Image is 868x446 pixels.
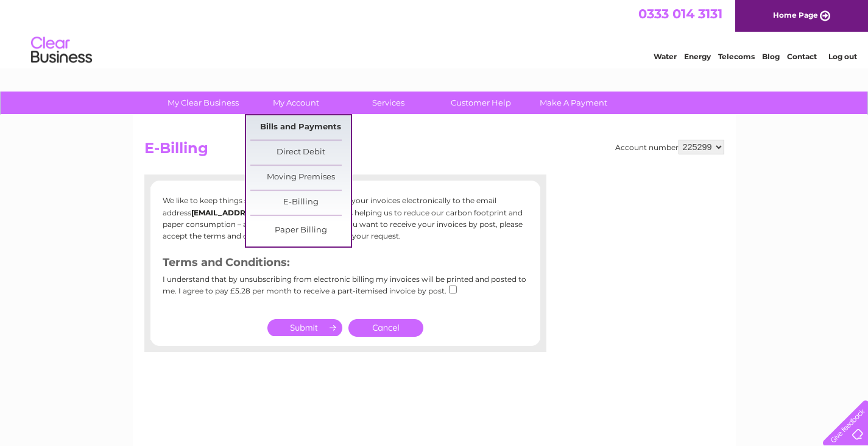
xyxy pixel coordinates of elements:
a: Telecoms [718,52,755,61]
a: Blog [762,52,780,61]
a: Services [338,92,439,114]
a: Log out [828,52,857,61]
a: E-Billing [250,190,351,215]
a: Cancel [348,319,423,337]
a: Bills and Payments [250,115,351,140]
input: Submit [267,319,342,336]
a: Contact [787,52,817,61]
a: Moving Premises [250,165,351,190]
a: Paper Billing [250,218,351,243]
a: Make A Payment [523,92,624,114]
a: Direct Debit [250,140,351,165]
a: 0333 014 3131 [638,6,722,21]
h3: Terms and Conditions: [163,254,528,275]
div: I understand that by unsubscribing from electronic billing my invoices will be printed and posted... [163,275,528,304]
a: Energy [684,52,711,61]
div: Clear Business is a trading name of Verastar Limited (registered in [GEOGRAPHIC_DATA] No. 3667643... [147,7,722,59]
a: Customer Help [431,92,531,114]
b: [EMAIL_ADDRESS][DOMAIN_NAME] [191,208,327,217]
a: My Account [245,92,346,114]
a: Water [654,52,677,61]
p: We like to keep things simple. You currently receive your invoices electronically to the email ad... [163,195,528,242]
img: logo.png [30,32,93,69]
div: Account number [615,140,724,154]
h2: E-Billing [144,140,724,163]
a: My Clear Business [153,92,253,114]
